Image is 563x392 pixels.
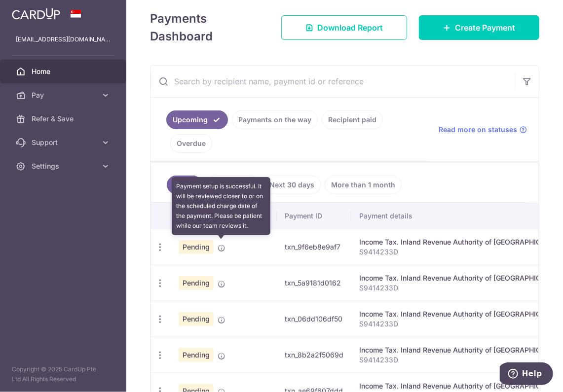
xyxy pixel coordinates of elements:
[166,110,228,129] a: Upcoming
[32,90,97,100] span: Pay
[500,362,553,387] iframe: Opens a widget where you can find more information
[150,66,515,97] input: Search by recipient name, payment id or reference
[317,22,383,34] span: Download Report
[263,176,321,194] a: Next 30 days
[167,176,202,194] a: All
[281,15,407,40] a: Download Report
[439,125,527,135] a: Read more on statuses
[322,110,383,129] a: Recipient paid
[16,35,111,44] p: [EMAIL_ADDRESS][DOMAIN_NAME]
[32,67,97,76] span: Home
[439,125,517,135] span: Read more on statuses
[277,265,351,301] td: txn_5a9181d0162
[325,176,402,194] a: More than 1 month
[232,110,318,129] a: Payments on the way
[277,203,351,229] th: Payment ID
[277,229,351,265] td: txn_9f6eb8e9af7
[179,312,214,326] span: Pending
[179,276,214,290] span: Pending
[12,8,60,20] img: CardUp
[32,138,97,147] span: Support
[179,348,214,362] span: Pending
[277,337,351,373] td: txn_8b2a2f5069d
[32,114,97,124] span: Refer & Save
[170,134,212,153] a: Overdue
[179,240,214,254] span: Pending
[150,10,263,45] h4: Payments Dashboard
[419,15,539,40] a: Create Payment
[32,161,97,171] span: Settings
[172,177,270,235] div: Payment setup is successful. It will be reviewed closer to or on the scheduled charge date of the...
[277,301,351,337] td: txn_06dd106df50
[455,22,515,34] span: Create Payment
